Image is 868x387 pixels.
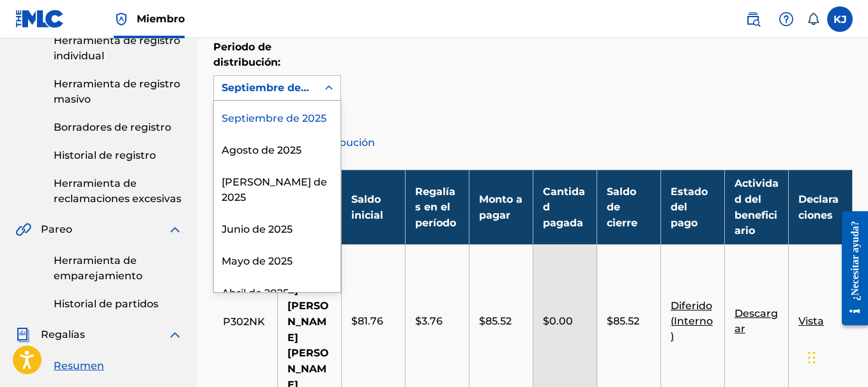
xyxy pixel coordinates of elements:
div: Ayuda [773,6,799,32]
font: Monto a pagar [479,193,522,221]
img: buscar [745,11,761,27]
img: Regalías [15,327,31,342]
a: Resumen [54,358,183,374]
font: Periodo de distribución: [213,41,280,68]
font: Cantidad pagada [543,186,585,229]
font: Actividad del beneficiario [735,177,779,237]
font: Saldo de cierre [607,186,637,229]
font: Resumen [54,360,104,372]
font: $0.00 [543,315,573,327]
font: Mayo de 2025 [222,255,293,267]
font: Estado del pago [671,186,708,229]
font: Septiembre de 2025 [222,112,326,124]
div: Notificaciones [807,13,819,26]
a: Herramienta de registro individual [54,33,183,64]
iframe: Centro de recursos [832,200,868,337]
font: Descargar [735,307,778,335]
font: Herramienta de registro masivo [54,78,180,105]
a: Borradores de registro [54,120,183,135]
a: Historial de partidos [54,296,183,312]
font: Junio ​​de 2025 [222,223,293,235]
font: Historial de partidos [54,298,158,310]
font: Agosto de 2025 [222,144,301,156]
iframe: Widget de chat [804,326,868,387]
font: Pareo [41,223,72,235]
font: Miembro [137,13,185,25]
a: Búsqueda pública [740,6,766,32]
font: $85.52 [607,315,639,327]
font: $81.76 [351,315,383,327]
font: Herramienta de emparejamiento [54,254,142,282]
font: P302NK [223,316,265,328]
font: Borradores de registro [54,121,171,133]
img: Titular de los derechos superior [114,11,129,27]
font: Diferido (Interno) [671,300,713,342]
font: [PERSON_NAME] de 2025 [222,176,327,203]
a: Herramienta de registro masivo [54,77,183,107]
font: Saldo inicial [351,193,383,221]
font: Vista [798,315,824,327]
img: Pareo [15,222,31,237]
a: Historial de registro [54,148,183,163]
img: Logotipo del MLC [15,10,65,28]
font: Regalías en el período [415,186,456,229]
font: Declaraciones [798,193,839,221]
img: expandir [167,222,183,237]
div: Arrastrar [808,339,816,377]
img: ayuda [779,11,794,27]
font: Regalías [41,328,85,340]
font: Septiembre de 2025 [222,82,329,94]
font: Historial de registro [54,149,156,161]
div: Menú de usuario [827,6,853,32]
a: Descargar [735,309,778,334]
font: Abril de 2025 [222,287,289,299]
a: Herramienta de reclamaciones excesivas [54,176,183,207]
font: $3.76 [415,315,443,327]
a: Herramienta de emparejamiento [54,253,183,284]
img: expandir [167,327,183,342]
font: Herramienta de reclamaciones excesivas [54,177,181,205]
font: $85.52 [479,315,512,327]
a: Resumen de distribución [213,128,853,158]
